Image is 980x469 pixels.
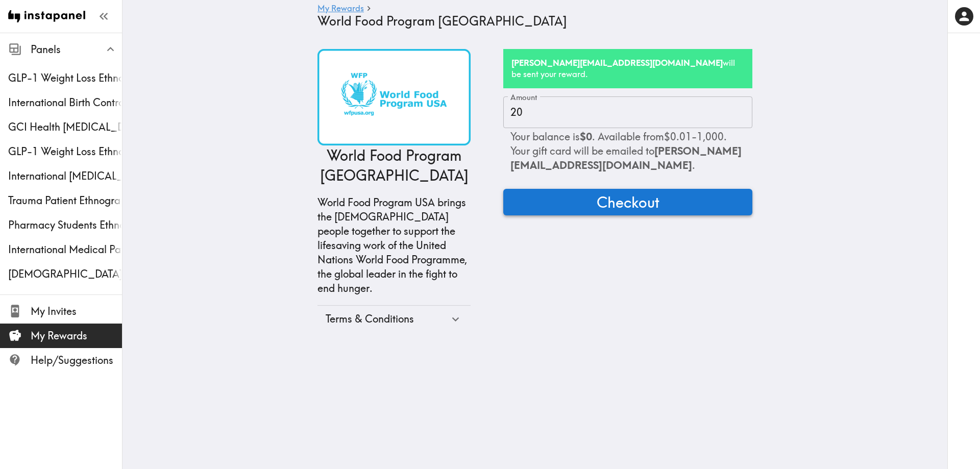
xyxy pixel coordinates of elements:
img: World Food Program USA [317,49,471,145]
h6: will be sent your reward. [511,57,744,80]
span: [DEMOGRAPHIC_DATA] Migraine Ethnography [8,267,122,281]
p: World Food Program USA brings the [DEMOGRAPHIC_DATA] people together to support the lifesaving wo... [317,195,471,295]
span: International [MEDICAL_DATA] & [MEDICAL_DATA] Ethnography [8,169,122,183]
span: Checkout [597,192,659,212]
a: My Rewards [317,4,364,14]
div: International Schizophrenia & PTSD Ethnography [8,169,122,183]
b: $0 [580,130,592,143]
span: GLP-1 Weight Loss Ethnography [8,144,122,159]
div: Terms & Conditions [317,306,471,332]
span: Panels [31,42,122,57]
span: Pharmacy Students Ethnography Proposal [8,218,122,232]
span: GLP-1 Weight Loss Ethnography [8,71,122,85]
span: Your balance is . Available from $0.01 - 1,000 . Your gift card will be emailed to . [510,130,742,171]
h4: World Food Program [GEOGRAPHIC_DATA] [317,14,744,29]
p: World Food Program [GEOGRAPHIC_DATA] [317,145,471,185]
label: Amount [510,92,537,103]
button: Checkout [503,189,752,215]
b: [PERSON_NAME][EMAIL_ADDRESS][DOMAIN_NAME] [511,58,723,68]
span: My Invites [31,304,122,318]
span: Trauma Patient Ethnography [8,193,122,208]
span: International Medical Patient Ethnography [8,242,122,257]
span: International Birth Control Ethnography [8,95,122,110]
div: Terms & Conditions [326,312,449,326]
span: My Rewards [31,329,122,343]
div: Female Migraine Ethnography [8,267,122,281]
span: Help/Suggestions [31,353,122,367]
span: GCI Health [MEDICAL_DATA] Patient Ethnography [8,120,122,134]
div: GCI Health HIV Patient Ethnography [8,120,122,134]
span: [PERSON_NAME][EMAIL_ADDRESS][DOMAIN_NAME] [510,144,742,171]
